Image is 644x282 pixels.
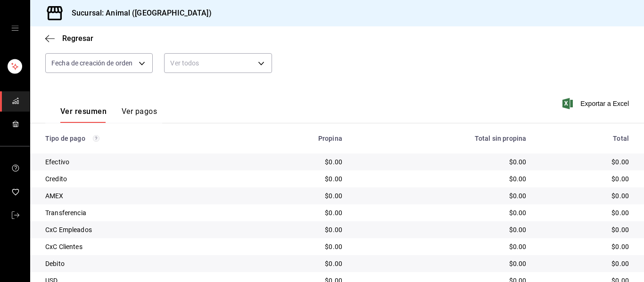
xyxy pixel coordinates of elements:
[45,225,234,234] div: CxC Empleados
[541,157,629,167] div: $0.00
[45,174,234,184] div: Credito
[541,135,629,142] div: Total
[357,242,526,251] div: $0.00
[357,208,526,218] div: $0.00
[564,98,629,109] button: Exportar a Excel
[45,191,234,201] div: AMEX
[541,174,629,184] div: $0.00
[62,34,93,43] span: Regresar
[11,24,19,32] button: open drawer
[357,225,526,234] div: $0.00
[541,208,629,218] div: $0.00
[45,259,234,268] div: Debito
[357,157,526,167] div: $0.00
[45,135,234,142] div: Tipo de pago
[249,242,342,251] div: $0.00
[357,191,526,201] div: $0.00
[45,157,234,167] div: Efectivo
[60,107,107,123] button: Ver resumen
[45,34,93,43] button: Regresar
[249,259,342,268] div: $0.00
[249,157,342,167] div: $0.00
[357,259,526,268] div: $0.00
[541,242,629,251] div: $0.00
[541,259,629,268] div: $0.00
[357,174,526,184] div: $0.00
[164,53,272,73] div: Ver todos
[122,107,157,123] button: Ver pagos
[45,208,234,218] div: Transferencia
[249,174,342,184] div: $0.00
[249,135,342,142] div: Propina
[93,135,99,142] svg: Los pagos realizados con Pay y otras terminales son montos brutos.
[60,107,157,123] div: navigation tabs
[249,191,342,201] div: $0.00
[45,242,234,251] div: CxC Clientes
[64,8,212,19] h3: Sucursal: Animal ([GEOGRAPHIC_DATA])
[249,225,342,234] div: $0.00
[51,58,132,68] span: Fecha de creación de orden
[249,208,342,218] div: $0.00
[357,135,526,142] div: Total sin propina
[541,225,629,234] div: $0.00
[541,191,629,201] div: $0.00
